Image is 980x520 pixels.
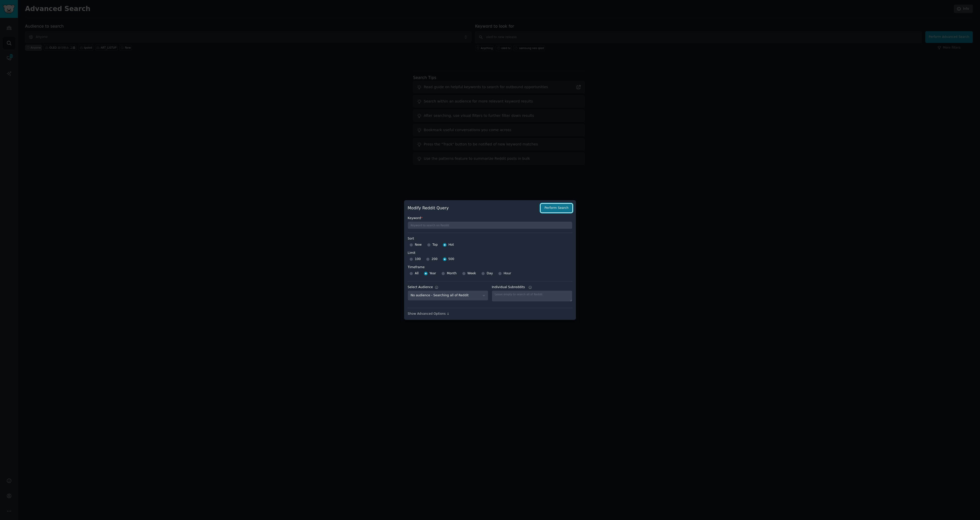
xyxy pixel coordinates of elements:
input: Keyword to search on Reddit [408,221,572,229]
span: Top [432,243,438,247]
span: Day [487,271,493,276]
span: Year [429,271,436,276]
label: Timeframe [408,263,572,270]
span: Hot [448,243,454,247]
div: Show Advanced Options ↓ [408,312,572,316]
label: Keyword [408,216,572,221]
label: Sort [408,236,572,241]
span: Hour [504,271,511,276]
div: Select Audience [408,285,433,290]
span: Week [467,271,476,276]
button: Perform Search [541,204,572,212]
span: All [415,271,419,276]
span: Month [447,271,456,276]
span: New [415,243,422,247]
span: 200 [431,257,437,262]
h2: Modify Reddit Query [408,205,538,211]
label: Individual Subreddits [492,285,572,290]
div: Limit [408,251,415,255]
span: 100 [415,257,421,262]
span: 500 [448,257,454,262]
